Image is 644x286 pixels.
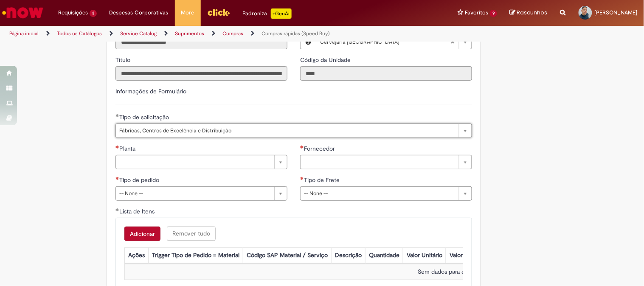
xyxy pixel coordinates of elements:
[119,176,161,184] span: Tipo de pedido
[9,30,39,37] a: Página inicial
[490,10,497,17] span: 9
[90,10,97,17] span: 3
[119,113,171,121] span: Tipo de solicitação
[446,248,501,264] th: Valor Total Moeda
[403,248,446,264] th: Valor Unitário
[300,177,304,180] span: Necessários
[304,187,455,200] span: -- None --
[57,30,102,37] a: Todos os Catálogos
[320,35,450,49] span: Cervejaria [GEOGRAPHIC_DATA]
[119,187,270,200] span: -- None --
[125,248,149,264] th: Ações
[115,155,287,169] a: Limpar campo Planta
[175,30,204,37] a: Suprimentos
[332,248,366,264] th: Descrição
[300,56,352,64] span: Somente leitura - Código da Unidade
[304,176,341,184] span: Tipo de Frete
[510,9,548,17] a: Rascunhos
[300,155,472,169] a: Limpar campo Fornecedor
[304,145,337,152] span: Fornecedor
[119,145,137,152] span: Planta
[115,87,186,95] label: Informações de Formulário
[115,145,119,149] span: Necessários
[115,114,119,117] span: Obrigatório Preenchido
[271,8,292,19] p: +GenAi
[316,35,472,49] a: Cervejaria [GEOGRAPHIC_DATA]Limpar campo Local
[207,6,230,19] img: click_logo_yellow_360x200.png
[181,8,194,17] span: More
[465,8,488,17] span: Favoritos
[517,8,548,17] span: Rascunhos
[6,26,423,42] ul: Trilhas de página
[115,56,132,64] span: Somente leitura - Título
[120,30,157,37] a: Service Catalog
[115,35,287,49] input: Email
[300,145,304,149] span: Necessários
[366,248,403,264] th: Quantidade
[124,227,160,241] button: Add a row for Lista de Itens
[300,56,352,64] label: Somente leitura - Código da Unidade
[1,4,45,21] img: ServiceNow
[110,8,169,17] span: Despesas Corporativas
[115,177,119,180] span: Necessários
[243,8,292,19] div: Padroniza
[115,56,132,64] label: Somente leitura - Título
[58,8,88,17] span: Requisições
[301,35,316,49] button: Local, Visualizar este registro Cervejaria Pernambuco
[243,248,332,264] th: Código SAP Material / Serviço
[115,208,119,211] span: Obrigatório Preenchido
[149,248,243,264] th: Trigger Tipo de Pedido = Material
[119,207,156,215] span: Lista de Itens
[262,30,330,37] a: Compras rápidas (Speed Buy)
[222,30,243,37] a: Compras
[119,124,455,137] span: Fábricas, Centros de Excelência e Distribuição
[115,66,287,81] input: Título
[300,66,472,81] input: Código da Unidade
[446,35,459,49] abbr: Limpar campo Local
[595,9,638,16] span: [PERSON_NAME]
